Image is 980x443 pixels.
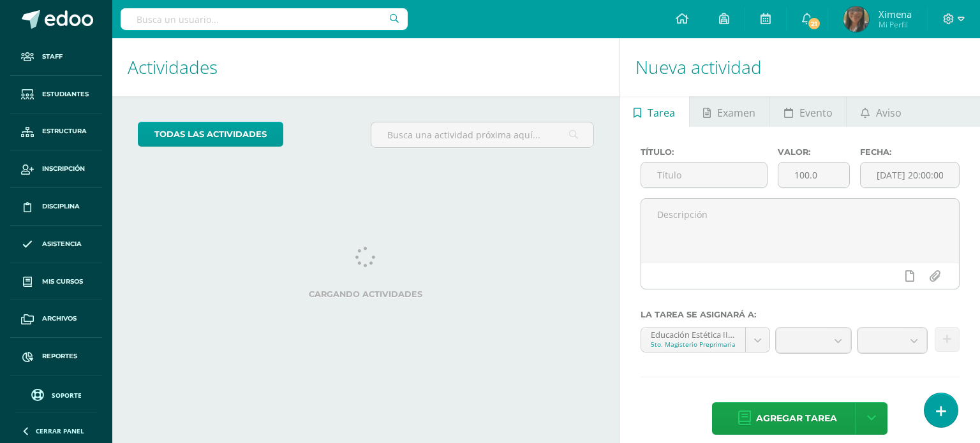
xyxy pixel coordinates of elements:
a: Inscripción [10,150,102,188]
span: Examen [717,98,755,128]
a: Staff [10,38,102,76]
a: Educación Estética II 'compound--Educación Estética II'5to. Magisterio Preprimaria Magisterio [641,328,770,352]
span: Tarea [648,98,675,128]
span: Soporte [52,391,82,400]
img: d98bf3c1f642bb0fd1b79fad2feefc7b.png [843,6,869,32]
input: Busca una actividad próxima aquí... [371,122,593,147]
span: Archivos [42,314,77,324]
a: Estructura [10,113,102,151]
span: Mis cursos [42,277,83,287]
label: Fecha: [860,147,960,157]
a: Archivos [10,300,102,338]
span: Staff [42,52,63,62]
label: Valor: [778,147,850,157]
input: Puntos máximos [778,163,849,187]
a: todas las Actividades [138,122,283,147]
span: Disciplina [42,201,80,212]
span: Mi Perfil [879,19,912,30]
span: Cerrar panel [36,426,84,435]
span: Evento [799,98,833,128]
a: Asistencia [10,226,102,263]
a: Soporte [15,386,97,403]
span: Agregar tarea [756,403,837,434]
label: Título: [641,147,768,157]
span: Reportes [42,351,77,361]
span: Inscripción [42,164,85,174]
input: Busca un usuario... [121,8,408,30]
div: Educación Estética II 'compound--Educación Estética II' [651,328,736,340]
a: Reportes [10,338,102,375]
a: Disciplina [10,188,102,226]
h1: Nueva actividad [635,38,965,96]
input: Título [641,163,767,187]
span: Ximena [879,8,912,20]
span: 21 [807,17,821,31]
span: Estudiantes [42,89,89,99]
label: La tarea se asignará a: [641,310,960,319]
label: Cargando actividades [138,289,594,299]
input: Fecha de entrega [861,163,959,187]
span: Asistencia [42,239,82,249]
span: Aviso [876,98,902,128]
span: Estructura [42,126,87,136]
a: Evento [770,96,846,127]
a: Examen [690,96,769,127]
a: Tarea [620,96,689,127]
div: 5to. Magisterio Preprimaria Magisterio [651,340,736,349]
a: Mis cursos [10,263,102,301]
a: Aviso [847,96,915,127]
h1: Actividades [128,38,604,96]
a: Estudiantes [10,76,102,113]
